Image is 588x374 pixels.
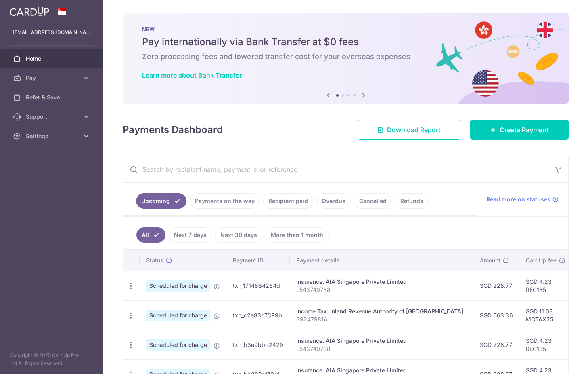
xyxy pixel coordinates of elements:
[486,195,559,203] a: Read more on statuses
[473,300,519,330] td: SGD 663.36
[519,300,572,330] td: SGD 11.08 MCTAX25
[519,271,572,300] td: SGD 4.23 REC185
[123,156,549,182] input: Search by recipient name, payment id or reference
[19,6,35,13] span: Help
[146,310,210,321] span: Scheduled for charge
[10,6,49,16] img: CardUp
[226,300,290,330] td: txn_c2e83c7399b
[473,330,519,359] td: SGD 228.77
[190,193,260,209] a: Payments on the way
[169,227,212,243] a: Next 7 days
[486,195,550,203] span: Read more on statuses
[266,227,329,243] a: More than 1 month
[519,330,572,359] td: SGD 4.23 REC185
[123,13,569,104] img: Bank transfer banner
[26,132,79,140] span: Settings
[473,271,519,300] td: SGD 228.77
[142,52,549,61] h6: Zero processing fees and lowered transfer cost for your overseas expenses
[226,330,290,359] td: txn_b3e9bbd2429
[13,28,90,36] p: [EMAIL_ADDRESS][DOMAIN_NAME]
[146,280,210,292] span: Scheduled for charge
[136,193,186,209] a: Upcoming
[296,286,467,294] p: L543740788
[263,193,313,209] a: Recipient paid
[215,227,262,243] a: Next 30 days
[123,123,223,137] h4: Payments Dashboard
[296,315,467,323] p: S9247981A
[26,74,79,82] span: Pay
[142,71,242,79] a: Learn more about Bank Transfer
[470,120,569,140] a: Create Payment
[358,120,460,140] a: Download Report
[146,339,210,351] span: Scheduled for charge
[296,345,467,353] p: L543740788
[142,26,549,32] p: NEW
[146,256,163,264] span: Status
[316,193,351,209] a: Overdue
[26,55,79,63] span: Home
[500,125,549,135] span: Create Payment
[395,193,429,209] a: Refunds
[226,271,290,300] td: txn_1714864264d
[526,256,557,264] span: CardUp fee
[387,125,441,135] span: Download Report
[290,250,473,271] th: Payment details
[296,337,467,345] div: Insurance. AIA Singapore Private Limited
[226,250,290,271] th: Payment ID
[296,278,467,286] div: Insurance. AIA Singapore Private Limited
[26,93,79,101] span: Refer & Save
[480,256,500,264] span: Amount
[136,227,165,243] a: All
[26,113,79,121] span: Support
[142,36,549,49] h5: Pay internationally via Bank Transfer at $0 fees
[354,193,392,209] a: Cancelled
[296,307,467,315] div: Income Tax. Inland Revenue Authority of [GEOGRAPHIC_DATA]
